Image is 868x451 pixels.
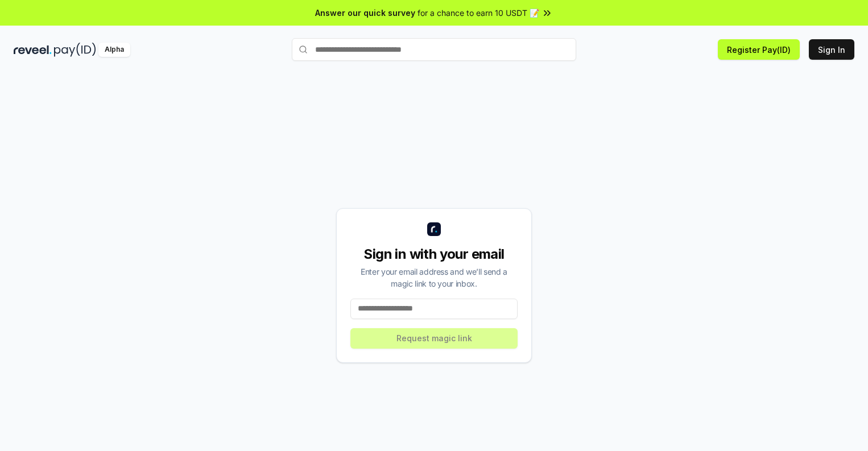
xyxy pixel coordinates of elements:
button: Register Pay(ID) [718,39,800,60]
span: for a chance to earn 10 USDT 📝 [418,7,539,19]
img: reveel_dark [14,43,52,57]
div: Enter your email address and we’ll send a magic link to your inbox. [350,266,518,289]
img: logo_small [427,222,441,236]
img: pay_id [54,43,96,57]
span: Answer our quick survey [315,7,415,19]
button: Sign In [809,39,854,60]
div: Sign in with your email [350,245,518,263]
div: Alpha [98,43,130,57]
